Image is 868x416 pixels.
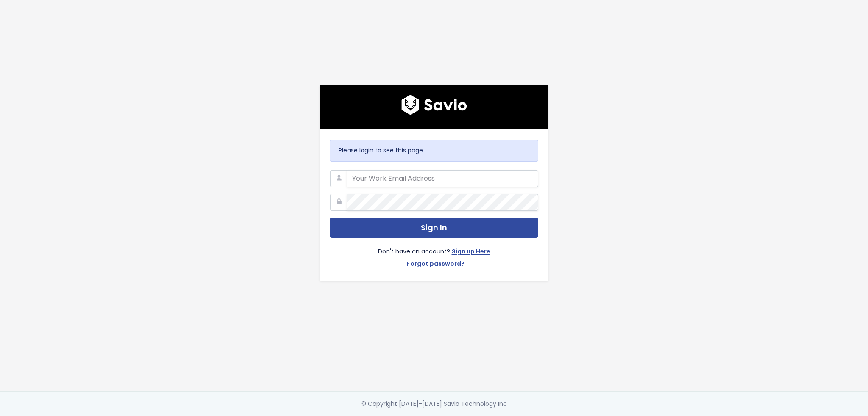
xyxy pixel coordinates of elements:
a: Sign up Here [452,246,490,259]
div: Don't have an account? [330,238,538,271]
img: logo600x187.a314fd40982d.png [401,95,467,115]
a: Forgot password? [407,259,465,271]
input: Your Work Email Address [347,170,538,187]
p: Please login to see this page. [339,145,529,156]
div: © Copyright [DATE]-[DATE] Savio Technology Inc [361,399,507,409]
button: Sign In [330,218,538,238]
